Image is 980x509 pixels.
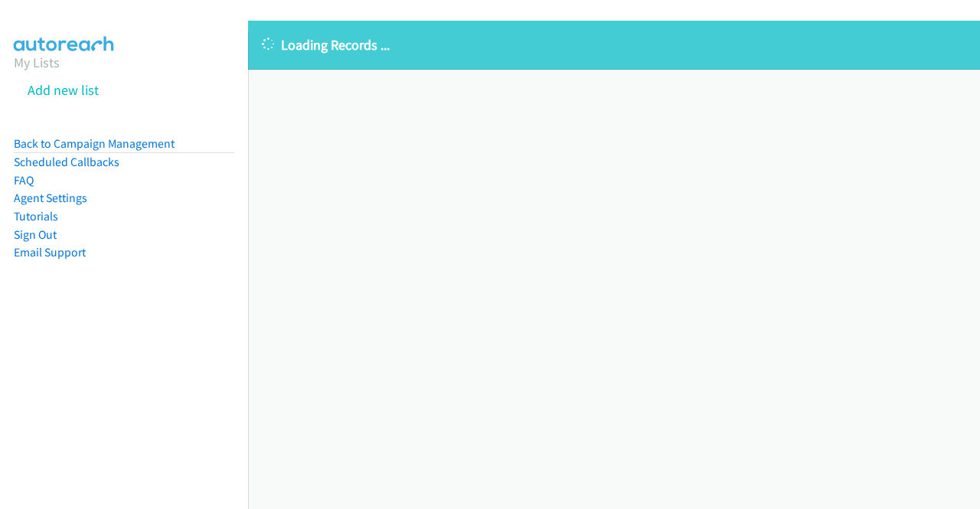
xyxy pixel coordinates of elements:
a: Tutorials [14,209,58,224]
a: FAQ [14,173,34,188]
a: Sign Out [14,227,57,242]
a: Back to Campaign Management [14,136,175,151]
a: Agent Settings [14,191,87,205]
a: Scheduled Callbacks [14,155,119,169]
p: Loading Records ... [262,34,966,55]
a: Email Support [14,245,86,259]
a: Add new list [28,81,99,99]
a: My Lists [14,54,60,71]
